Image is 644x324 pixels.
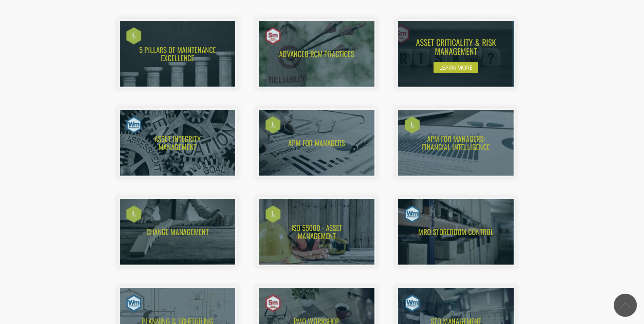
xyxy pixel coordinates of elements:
[386,18,513,90] img: New call-to-action
[120,199,235,265] img: Change Management
[259,199,374,265] img: New call-to-action
[398,110,514,176] img: APM for Managers: Financial Intelligence
[398,199,514,265] img: New call-to-action
[259,110,374,176] img: APM for Managers
[259,21,374,87] img: Advanced RCM Practices
[120,110,235,176] img: Asset Integrity Management
[120,21,235,87] img: New call-to-action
